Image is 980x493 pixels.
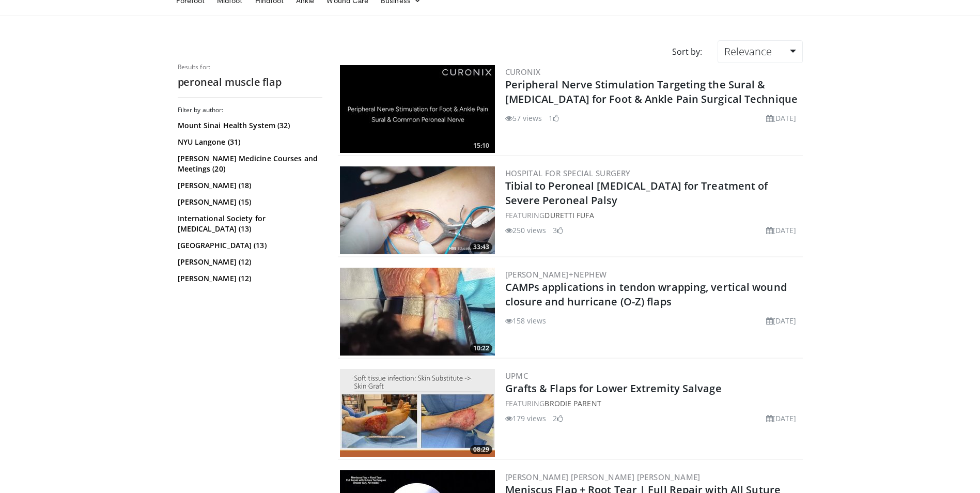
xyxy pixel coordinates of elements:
a: Brodie Parent [545,398,601,408]
p: Results for: [178,63,322,71]
img: 4a3997a5-6c5a-49b3-a6e4-63fcd0a066a7.300x170_q85_crop-smart_upscale.jpg [340,166,495,254]
a: [PERSON_NAME] [PERSON_NAME] [PERSON_NAME] [505,472,701,482]
li: 250 views [505,225,547,236]
img: f705c0c4-809c-4b75-8682-bad47336147d.300x170_q85_crop-smart_upscale.jpg [340,65,495,153]
li: [DATE] [766,315,797,326]
span: 08:29 [470,445,492,454]
li: [DATE] [766,113,797,124]
img: 13a95b9e-16d6-48d5-8090-0941dc3565f9.300x170_q85_crop-smart_upscale.jpg [340,369,495,457]
a: Tibial to Peroneal [MEDICAL_DATA] for Treatment of Severe Peroneal Palsy [505,179,768,207]
span: 33:43 [470,242,492,252]
a: International Society for [MEDICAL_DATA] (13) [178,213,320,234]
li: 3 [553,225,563,236]
a: [GEOGRAPHIC_DATA] (13) [178,240,320,251]
a: CAMPs applications in tendon wrapping, vertical wound closure and hurricane (O-Z) flaps [505,280,787,309]
a: [PERSON_NAME] (12) [178,273,320,284]
div: FEATURING [505,398,801,409]
a: Grafts & Flaps for Lower Extremity Salvage [505,381,722,395]
a: [PERSON_NAME] Medicine Courses and Meetings (20) [178,153,320,174]
a: Relevance [718,40,802,63]
a: Hospital for Special Surgery [505,168,631,178]
a: UPMC [505,371,528,381]
h3: Filter by author: [178,106,322,114]
div: FEATURING [505,210,801,221]
span: Relevance [724,44,772,58]
a: Curonix [505,67,541,77]
a: [PERSON_NAME] (15) [178,197,320,207]
li: 1 [549,113,559,124]
a: Mount Sinai Health System (32) [178,120,320,131]
a: 15:10 [340,65,495,153]
li: 57 views [505,113,542,124]
a: 33:43 [340,166,495,254]
h2: peroneal muscle flap [178,75,322,89]
li: 2 [553,413,563,424]
a: [PERSON_NAME]+Nephew [505,269,607,280]
a: Duretti Fufa [545,210,594,220]
li: [DATE] [766,413,797,424]
li: 158 views [505,315,547,326]
div: Sort by: [664,40,710,63]
a: 10:22 [340,268,495,356]
li: 179 views [505,413,547,424]
a: Peripheral Nerve Stimulation Targeting the Sural & [MEDICAL_DATA] for Foot & Ankle Pain Surgical ... [505,78,798,106]
a: [PERSON_NAME] (18) [178,180,320,191]
span: 15:10 [470,141,492,150]
li: [DATE] [766,225,797,236]
span: 10:22 [470,344,492,353]
a: 08:29 [340,369,495,457]
a: NYU Langone (31) [178,137,320,147]
a: [PERSON_NAME] (12) [178,257,320,267]
img: 2677e140-ee51-4d40-a5f5-4f29f195cc19.300x170_q85_crop-smart_upscale.jpg [340,268,495,356]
